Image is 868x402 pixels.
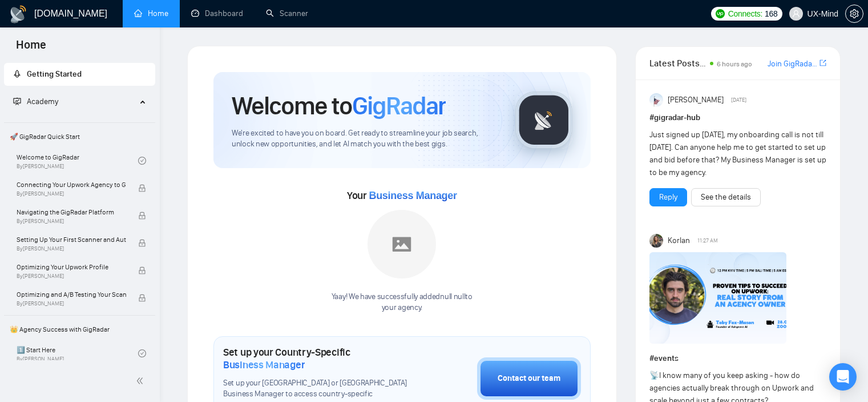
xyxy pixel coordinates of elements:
span: Korlan [668,234,690,247]
span: Connecting Your Upwork Agency to GigRadar [17,179,126,190]
a: searchScanner [266,9,308,18]
span: By [PERSON_NAME] [17,300,126,307]
span: 11:27 AM [697,236,718,246]
span: double-left [136,375,147,387]
img: Korlan [649,234,663,248]
span: 168 [765,7,777,20]
span: Business Manager [223,359,305,371]
h1: Set up your Country-Specific [223,346,420,371]
span: Academy [13,97,58,106]
span: 👑 Agency Success with GigRadar [5,318,154,341]
span: [PERSON_NAME] [668,94,724,106]
div: Open Intercom Messenger [829,363,857,391]
span: Navigating the GigRadar Platform [17,206,126,218]
span: Connects: [728,7,762,20]
img: gigradar-logo.png [515,91,572,149]
h1: # events [649,352,826,365]
a: Welcome to GigRadarBy[PERSON_NAME] [17,148,138,173]
span: By [PERSON_NAME] [17,245,126,252]
span: lock [138,184,146,192]
div: Yaay! We have successfully added null null to [332,292,473,313]
span: Getting Started [27,69,82,79]
a: See the details [701,191,751,204]
a: Reply [659,191,677,204]
img: Anisuzzaman Khan [649,93,663,107]
a: 1️⃣ Start HereBy[PERSON_NAME] [17,341,138,366]
span: lock [138,212,146,220]
span: Your [347,189,457,202]
span: 🚀 GigRadar Quick Start [5,125,154,148]
span: fund-projection-screen [13,97,21,105]
img: upwork-logo.png [716,9,725,18]
span: lock [138,294,146,302]
span: Optimizing Your Upwork Profile [17,261,126,273]
p: your agency . [332,303,473,313]
a: setting [845,9,863,18]
a: homeHome [134,9,168,18]
span: Academy [27,97,58,106]
button: Contact our team [477,357,581,400]
span: By [PERSON_NAME] [17,190,126,197]
span: 6 hours ago [717,60,752,68]
span: Business Manager [369,190,457,201]
span: export [819,58,826,67]
a: export [819,58,826,69]
button: Reply [649,188,687,206]
span: lock [138,239,146,247]
img: placeholder.png [368,210,436,278]
button: setting [845,5,863,23]
span: rocket [13,70,21,78]
span: 📡 [649,371,659,380]
span: Optimizing and A/B Testing Your Scanner for Better Results [17,289,126,300]
span: By [PERSON_NAME] [17,273,126,280]
span: user [792,10,800,18]
a: Join GigRadar Slack Community [768,58,817,70]
li: Getting Started [4,63,155,86]
button: See the details [691,188,761,206]
span: check-circle [138,349,146,357]
img: logo [9,5,27,23]
span: [DATE] [731,95,746,105]
span: Home [7,37,55,61]
div: Contact our team [498,372,560,385]
span: GigRadar [352,90,446,121]
span: Just signed up [DATE], my onboarding call is not till [DATE]. Can anyone help me to get started t... [649,130,826,177]
span: lock [138,266,146,274]
span: By [PERSON_NAME] [17,218,126,225]
h1: Welcome to [232,90,446,121]
a: dashboardDashboard [191,9,243,18]
h1: # gigradar-hub [649,112,826,124]
img: F09C1F8H75G-Event%20with%20Tobe%20Fox-Mason.png [649,252,786,344]
span: We're excited to have you on board. Get ready to streamline your job search, unlock new opportuni... [232,128,497,150]
span: Latest Posts from the GigRadar Community [649,56,706,70]
span: Setting Up Your First Scanner and Auto-Bidder [17,234,126,245]
span: check-circle [138,157,146,165]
